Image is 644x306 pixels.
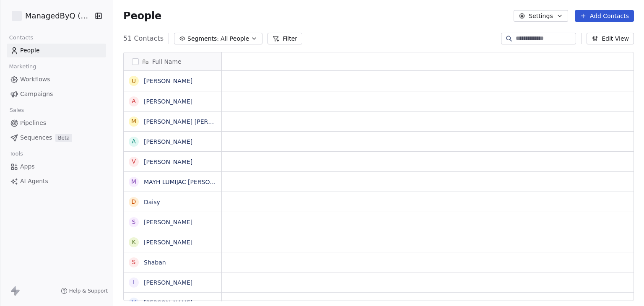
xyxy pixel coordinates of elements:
[144,299,192,306] a: [PERSON_NAME]
[7,73,106,86] a: Workflows
[69,288,108,294] span: Help & Support
[20,75,50,84] span: Workflows
[587,33,634,44] button: Edit View
[267,33,302,44] button: Filter
[144,179,236,185] a: MAYH LUMIJAC [PERSON_NAME]
[7,87,106,101] a: Campaigns
[7,160,106,174] a: Apps
[124,52,221,70] div: Full Name
[514,10,568,22] button: Settings
[131,177,136,186] div: M
[131,117,136,126] div: M
[124,71,222,301] div: grid
[132,77,136,86] div: U
[132,97,136,106] div: A
[187,34,219,43] span: Segments:
[575,10,634,22] button: Add Contacts
[123,34,164,44] span: 51 Contacts
[7,44,106,57] a: People
[55,134,72,142] span: Beta
[144,158,192,165] a: [PERSON_NAME]
[144,138,192,145] a: [PERSON_NAME]
[144,259,166,266] a: Shaban
[20,177,48,186] span: AI Agents
[6,148,26,160] span: Tools
[221,34,249,43] span: All People
[132,157,136,166] div: V
[7,131,106,145] a: SequencesBeta
[5,60,40,73] span: Marketing
[20,46,40,55] span: People
[20,133,52,142] span: Sequences
[10,9,89,23] button: ManagedByQ (FZE)
[144,98,192,105] a: [PERSON_NAME]
[123,10,161,22] span: People
[20,90,53,99] span: Campaigns
[144,118,243,125] a: [PERSON_NAME] [PERSON_NAME]
[5,31,37,44] span: Contacts
[144,78,192,84] a: [PERSON_NAME]
[144,239,192,246] a: [PERSON_NAME]
[144,199,160,205] a: Daisy
[61,288,108,294] a: Help & Support
[133,278,135,287] div: I
[6,104,28,117] span: Sales
[152,57,182,66] span: Full Name
[25,10,92,21] span: ManagedByQ (FZE)
[20,119,46,127] span: Pipelines
[20,162,35,171] span: Apps
[132,218,136,226] div: S
[7,116,106,130] a: Pipelines
[132,197,136,206] div: D
[132,238,135,246] div: K
[144,279,192,286] a: [PERSON_NAME]
[144,219,192,226] a: [PERSON_NAME]
[132,258,136,267] div: S
[132,137,136,146] div: A
[7,174,106,188] a: AI Agents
